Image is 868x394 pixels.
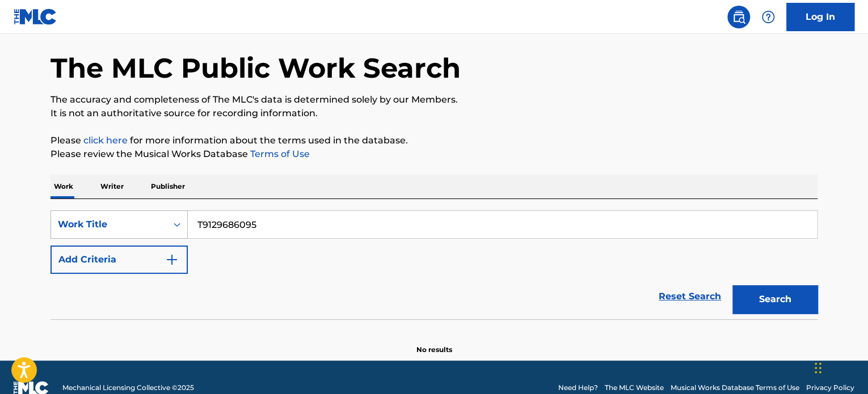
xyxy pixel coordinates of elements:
[653,284,727,309] a: Reset Search
[50,107,818,120] p: It is not an authoritative source for recording information.
[50,51,461,85] h1: The MLC Public Work Search
[815,351,821,385] div: Drag
[757,6,779,28] div: Help
[50,134,818,147] p: Please for more information about the terms used in the database.
[811,340,868,394] iframe: Chat Widget
[97,175,127,198] p: Writer
[558,383,598,393] a: Need Help?
[727,6,750,28] a: Public Search
[62,383,194,393] span: Mechanical Licensing Collective © 2025
[732,285,818,313] button: Search
[671,383,799,393] a: Musical Works Database Terms of Use
[50,93,818,107] p: The accuracy and completeness of The MLC's data is determined solely by our Members.
[50,175,77,198] p: Work
[83,135,128,146] a: click here
[605,383,664,393] a: The MLC Website
[732,10,745,24] img: search
[50,210,818,319] form: Search Form
[761,10,775,24] img: help
[786,3,854,31] a: Log In
[165,253,179,266] img: 9d2ae6d4665cec9f34b9.svg
[50,245,188,274] button: Add Criteria
[148,175,188,198] p: Publisher
[248,149,310,159] a: Terms of Use
[416,331,452,355] p: No results
[806,383,854,393] a: Privacy Policy
[50,147,818,161] p: Please review the Musical Works Database
[14,9,57,25] img: MLC Logo
[58,218,160,231] div: Work Title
